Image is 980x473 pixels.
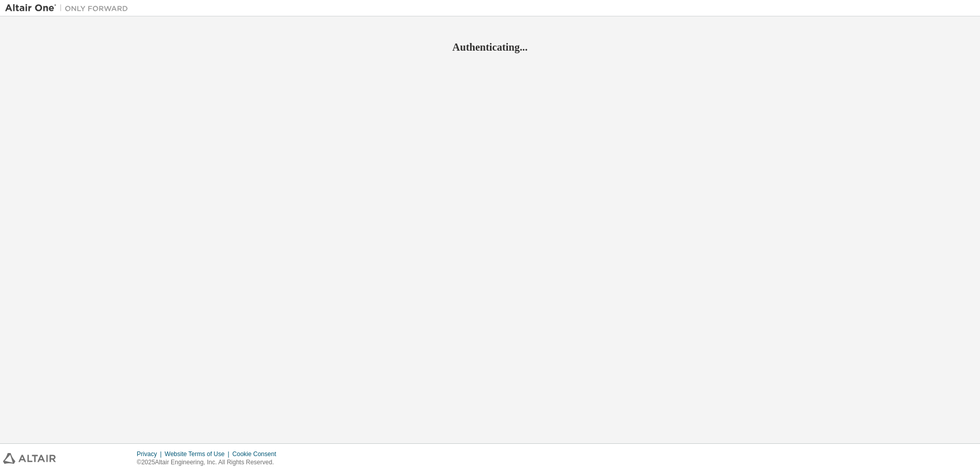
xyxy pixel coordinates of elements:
[3,453,56,464] img: altair_logo.svg
[5,40,975,54] h2: Authenticating...
[137,450,165,458] div: Privacy
[137,458,282,467] p: © 2025 Altair Engineering, Inc. All Rights Reserved.
[165,450,232,458] div: Website Terms of Use
[5,3,133,13] img: Altair One
[232,450,282,458] div: Cookie Consent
